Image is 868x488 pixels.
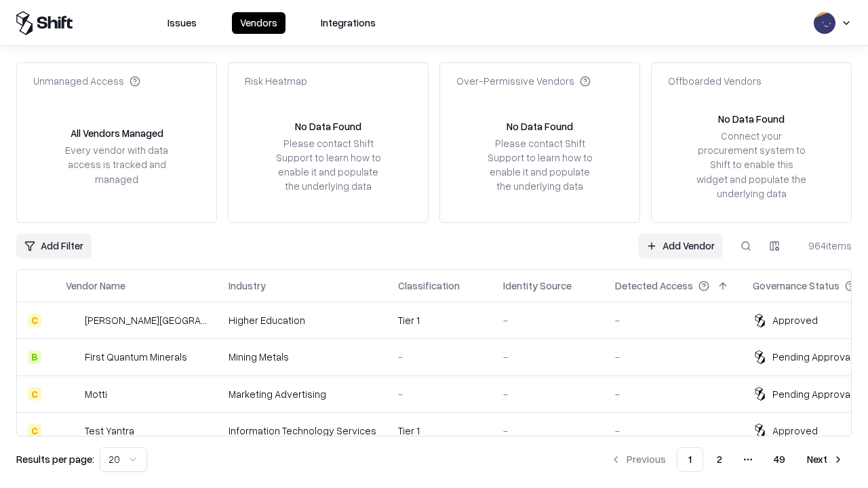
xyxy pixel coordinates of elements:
[615,313,731,327] div: -
[772,387,852,401] div: Pending Approval
[706,447,733,472] button: 2
[695,129,808,201] div: Connect your procurement system to Shift to enable this widget and populate the underlying data
[602,447,852,472] nav: pagination
[507,119,573,134] div: No Data Found
[229,387,376,401] div: Marketing Advertising
[503,387,593,401] div: -
[272,136,384,194] div: Please contact Shift Support to learn how to enable it and populate the underlying data
[66,314,79,327] img: Reichman University
[772,350,852,364] div: Pending Approval
[313,12,384,34] button: Integrations
[16,234,92,258] button: Add Filter
[398,313,481,327] div: Tier 1
[615,387,731,401] div: -
[232,12,285,34] button: Vendors
[66,424,79,437] img: Test Yantra
[85,350,187,364] div: First Quantum Minerals
[295,119,361,134] div: No Data Found
[615,279,693,293] div: Detected Access
[503,279,572,293] div: Identity Source
[229,424,376,438] div: Information Technology Services
[503,424,593,438] div: -
[398,279,460,293] div: Classification
[85,387,107,401] div: Motti
[615,424,731,438] div: -
[797,239,852,253] div: 964 items
[799,447,852,472] button: Next
[615,350,731,364] div: -
[398,387,481,401] div: -
[60,143,173,186] div: Every vendor with data access is tracked and managed
[398,424,481,438] div: Tier 1
[772,313,818,327] div: Approved
[503,313,593,327] div: -
[28,387,41,401] div: C
[484,136,596,194] div: Please contact Shift Support to learn how to enable it and populate the underlying data
[229,313,376,327] div: Higher Education
[456,74,591,88] div: Over-Permissive Vendors
[638,234,723,258] a: Add Vendor
[66,350,79,364] img: First Quantum Minerals
[28,350,41,364] div: B
[245,74,307,88] div: Risk Heatmap
[71,126,163,140] div: All Vendors Managed
[503,350,593,364] div: -
[16,452,94,466] p: Results per page:
[772,424,818,438] div: Approved
[28,424,41,437] div: C
[763,447,796,472] button: 49
[28,314,41,327] div: C
[66,387,79,401] img: Motti
[398,350,481,364] div: -
[85,424,134,438] div: Test Yantra
[85,313,207,327] div: [PERSON_NAME][GEOGRAPHIC_DATA]
[753,279,840,293] div: Governance Status
[229,279,266,293] div: Industry
[159,12,205,34] button: Issues
[718,112,785,126] div: No Data Found
[677,447,703,472] button: 1
[66,279,125,293] div: Vendor Name
[229,350,376,364] div: Mining Metals
[668,74,762,88] div: Offboarded Vendors
[33,74,140,88] div: Unmanaged Access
